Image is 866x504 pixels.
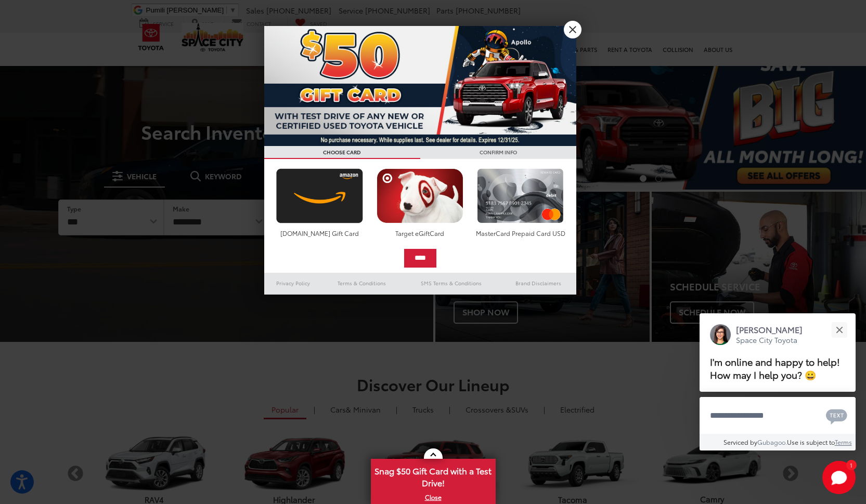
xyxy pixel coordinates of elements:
[835,437,852,446] a: Terms
[700,313,856,450] div: Close[PERSON_NAME]Space City ToyotaI'm online and happy to help! How may I help you? 😀Type your m...
[787,437,835,446] span: Use is subject to
[736,335,803,345] p: Space City Toyota
[474,168,566,223] img: mastercard.png
[500,277,576,289] a: Brand Disclaimers
[374,229,466,237] div: Target eGiftCard
[274,168,366,223] img: amazoncard.png
[274,229,366,237] div: [DOMAIN_NAME] Gift Card
[822,461,856,494] svg: Start Chat
[374,168,466,223] img: targetcard.png
[474,229,566,237] div: MasterCard Prepaid Card USD
[850,462,852,467] span: 1
[264,26,576,146] img: 53411_top_152338.jpg
[402,277,500,289] a: SMS Terms & Conditions
[322,277,402,289] a: Terms & Conditions
[264,277,322,289] a: Privacy Policy
[700,397,856,434] textarea: Type your message
[723,437,757,446] span: Serviced by
[822,461,856,494] button: Toggle Chat Window
[823,404,850,427] button: Chat with SMS
[372,460,495,492] span: Snag $50 Gift Card with a Test Drive!
[264,146,420,159] h3: CHOOSE CARD
[826,408,847,425] svg: Text
[736,324,803,335] p: [PERSON_NAME]
[420,146,576,159] h3: CONFIRM INFO
[710,355,840,381] span: I'm online and happy to help! How may I help you? 😀
[757,437,787,446] a: Gubagoo.
[828,319,850,341] button: Close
